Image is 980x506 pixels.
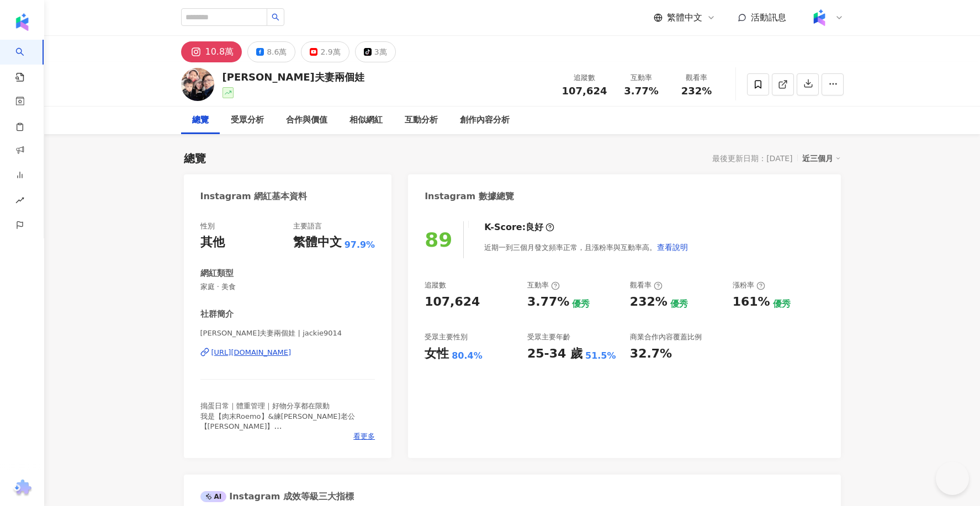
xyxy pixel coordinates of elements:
[293,221,322,231] div: 主要語言
[670,298,688,310] div: 優秀
[733,280,765,290] div: 漲粉率
[572,298,590,310] div: 優秀
[200,308,234,320] div: 社群簡介
[527,280,560,290] div: 互動率
[585,350,616,362] div: 51.5%
[374,44,387,60] div: 3萬
[484,221,554,233] div: K-Score :
[630,332,702,342] div: 商業合作內容覆蓋比例
[15,40,38,83] a: search
[205,44,234,60] div: 10.8萬
[527,332,570,342] div: 受眾主要年齡
[286,114,327,127] div: 合作與價值
[624,86,658,97] span: 3.77%
[425,280,446,290] div: 追蹤數
[200,268,234,279] div: 網紅類型
[809,7,830,28] img: Kolr%20app%20icon%20%281%29.png
[181,41,242,62] button: 10.8萬
[425,294,480,311] div: 107,624
[200,348,375,358] a: [URL][DOMAIN_NAME]
[320,44,340,60] div: 2.9萬
[802,151,841,166] div: 近三個月
[527,345,582,363] div: 25-34 歲
[355,41,396,62] button: 3萬
[733,294,770,311] div: 161%
[200,190,308,203] div: Instagram 網紅基本資料
[247,41,295,62] button: 8.6萬
[751,12,786,23] span: 活動訊息
[12,480,33,497] img: chrome extension
[200,491,227,502] div: AI
[527,294,569,311] div: 3.77%
[345,239,375,251] span: 97.9%
[681,86,712,97] span: 232%
[936,462,969,495] iframe: Help Scout Beacon - Open
[13,13,31,31] img: logo icon
[353,432,375,441] span: 看更多
[773,298,791,310] div: 優秀
[200,328,375,338] span: [PERSON_NAME]夫妻兩個娃 | jackie9014
[425,332,468,342] div: 受眾主要性別
[425,190,514,203] div: Instagram 數據總覽
[223,70,364,84] div: [PERSON_NAME]夫妻兩個娃
[526,221,543,233] div: 良好
[15,189,24,214] span: rise
[267,44,287,60] div: 8.6萬
[200,234,225,251] div: 其他
[181,68,214,101] img: KOL Avatar
[200,282,375,292] span: 家庭 · 美食
[272,13,279,21] span: search
[231,114,264,127] div: 受眾分析
[630,280,663,290] div: 觀看率
[200,491,354,503] div: Instagram 成效等級三大指標
[630,294,668,311] div: 232%
[562,85,607,97] span: 107,624
[460,114,510,127] div: 創作內容分析
[425,345,449,363] div: 女性
[425,228,452,251] div: 89
[211,348,292,358] div: [URL][DOMAIN_NAME]
[656,236,688,258] button: 查看說明
[657,243,688,252] span: 查看說明
[184,151,206,166] div: 總覽
[200,221,215,231] div: 性別
[349,114,383,127] div: 相似網紅
[621,72,663,83] div: 互動率
[192,114,209,127] div: 總覽
[301,41,349,62] button: 2.9萬
[712,154,792,163] div: 最後更新日期：[DATE]
[484,236,688,258] div: 近期一到三個月發文頻率正常，且漲粉率與互動率高。
[405,114,438,127] div: 互動分析
[667,12,702,24] span: 繁體中文
[200,402,371,450] span: 搗蛋日常｜體重管理｜好物分享都在限動 我是【肉末Roemo】&練[PERSON_NAME]老公【[PERSON_NAME]】 正婆婆【月月姐】&酷媽媽【珠珠姐】外加兩隻小屁孩 【婆媽團購】下方連...
[452,350,483,362] div: 80.4%
[630,345,672,363] div: 32.7%
[562,72,607,83] div: 追蹤數
[676,72,718,83] div: 觀看率
[293,234,342,251] div: 繁體中文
